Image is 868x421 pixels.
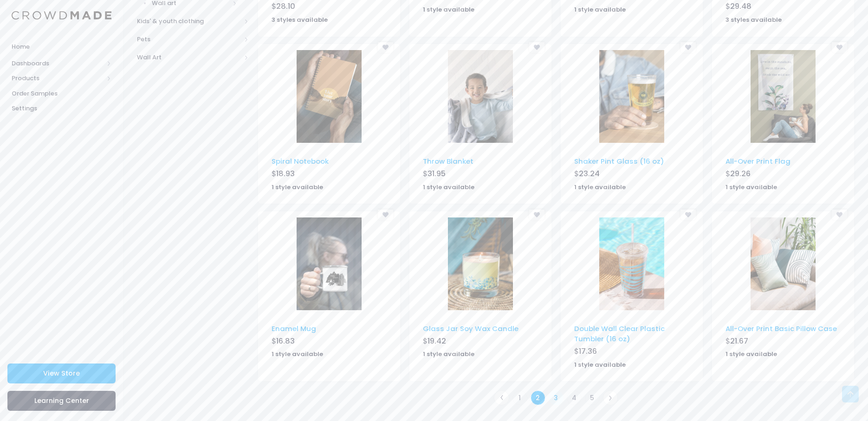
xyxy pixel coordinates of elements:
a: 3 [549,390,564,406]
strong: 1 style available [272,350,323,358]
span: 19.42 [428,336,446,346]
span: Learning Center [34,396,89,405]
span: 31.95 [428,168,446,179]
strong: 1 style available [574,5,626,14]
strong: 1 style available [574,360,626,369]
a: Throw Blanket [423,156,473,166]
span: View Store [43,369,80,378]
div: $ [725,1,841,14]
div: $ [272,1,387,14]
strong: 3 styles available [725,15,782,24]
span: Settings [12,104,111,113]
a: All-Over Print Basic Pillow Case [725,324,837,333]
strong: 1 style available [423,350,474,358]
div: $ [725,336,841,349]
a: 2 [531,390,546,406]
span: Products [12,74,104,83]
strong: 1 style available [725,350,777,358]
strong: 1 style available [423,183,474,191]
a: All-Over Print Flag [725,156,790,166]
span: Pets [137,35,241,44]
img: Logo [12,11,111,20]
a: 5 [585,390,600,406]
span: 16.83 [276,336,295,346]
span: 17.36 [579,346,597,357]
a: Spiral Notebook [272,156,329,166]
span: Home [12,42,111,51]
span: 18.93 [276,168,295,179]
div: $ [725,168,841,181]
a: 4 [567,390,582,406]
span: Wall Art [137,53,241,62]
strong: 1 style available [725,183,777,191]
div: $ [272,336,387,349]
a: Shaker Pint Glass (16 oz) [574,156,664,166]
span: 23.24 [579,168,600,179]
a: Learning Center [7,391,116,411]
span: 21.67 [730,336,748,346]
strong: 3 styles available [272,15,328,24]
a: Double Wall Clear Plastic Tumbler (16 oz) [574,324,665,344]
a: 1 [512,390,528,406]
div: $ [423,336,538,349]
div: $ [272,168,387,181]
div: $ [574,168,689,181]
a: Glass Jar Soy Wax Candle [423,324,518,333]
div: $ [423,168,538,181]
span: 29.26 [730,168,751,179]
strong: 1 style available [423,5,474,14]
strong: 1 style available [574,183,626,191]
span: Kids' & youth clothing [137,17,241,26]
a: Enamel Mug [272,324,316,333]
span: Order Samples [12,89,111,98]
span: Dashboards [12,59,104,68]
span: 28.10 [276,1,295,12]
strong: 1 style available [272,183,323,191]
a: View Store [7,364,116,383]
div: $ [574,346,689,359]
